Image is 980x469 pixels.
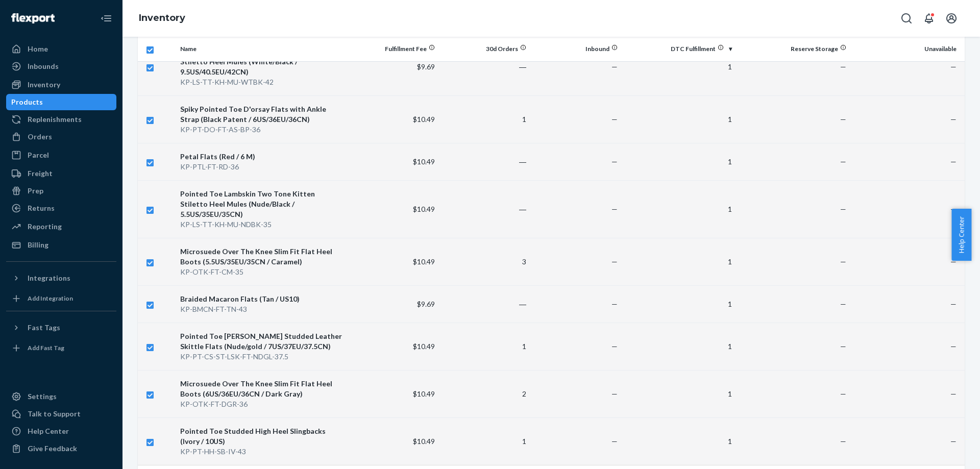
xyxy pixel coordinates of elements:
[6,41,116,57] a: Home
[28,391,57,402] div: Settings
[180,399,344,409] div: KP-OTK-FT-DGR-36
[28,221,62,232] div: Reporting
[180,331,344,352] div: Pointed Toe [PERSON_NAME] Studded Leather Skittle Flats (Nude/gold / 7US/37EU/37.5CN)
[6,270,116,286] button: Integrations
[28,150,49,160] div: Parcel
[180,77,344,87] div: KP-LS-TT-KH-MU-WTBK-42
[28,294,73,303] div: Add Integration
[950,437,957,446] span: —
[439,143,530,180] td: ―
[180,219,344,230] div: KP-LS-TT-KH-MU-NDBK-35
[840,257,846,266] span: —
[28,61,59,71] div: Inbounds
[413,257,435,266] span: $10.49
[96,8,116,29] button: Close Navigation
[850,37,965,61] th: Unavailable
[28,44,48,54] div: Home
[439,95,530,143] td: 1
[180,152,344,162] div: Petal Flats (Red / 6 M)
[11,97,43,107] div: Products
[439,417,530,465] td: 1
[180,447,344,457] div: KP-PT-HH-SB-IV-43
[6,147,116,163] a: Parcel
[413,205,435,213] span: $10.49
[180,304,344,314] div: KP-BMCN-FT-TN-43
[28,409,81,419] div: Talk to Support
[611,205,618,213] span: —
[6,237,116,253] a: Billing
[413,342,435,351] span: $10.49
[180,294,344,304] div: Braided Macaron Flats (Tan / US10)
[950,300,957,308] span: —
[950,257,957,266] span: —
[611,342,618,351] span: —
[6,58,116,75] a: Inbounds
[413,115,435,124] span: $10.49
[6,340,116,356] a: Add Fast Tag
[417,62,435,71] span: $9.69
[622,95,736,143] td: 1
[530,37,622,61] th: Inbound
[180,46,344,77] div: Pointed Toe Lambskin Two Tone Kitten Stiletto Heel Mules (White/Black / 9.5US/40.5EU/42CN)
[622,37,736,61] th: DTC Fulfillment
[611,300,618,308] span: —
[180,189,344,219] div: Pointed Toe Lambskin Two Tone Kitten Stiletto Heel Mules (Nude/Black / 5.5US/35EU/35CN)
[840,300,846,308] span: —
[611,157,618,166] span: —
[28,443,77,454] div: Give Feedback
[28,132,52,142] div: Orders
[6,406,116,422] button: Talk to Support
[139,12,185,23] a: Inventory
[840,205,846,213] span: —
[180,352,344,362] div: KP-PT-CS-ST-LSK-FT-NDGL-37.5
[840,437,846,446] span: —
[6,218,116,235] a: Reporting
[941,8,962,29] button: Open account menu
[439,180,530,238] td: ―
[28,168,53,179] div: Freight
[6,77,116,93] a: Inventory
[950,115,957,124] span: —
[28,186,43,196] div: Prep
[6,111,116,128] a: Replenishments
[6,290,116,307] a: Add Integration
[6,388,116,405] a: Settings
[6,200,116,216] a: Returns
[413,389,435,398] span: $10.49
[622,323,736,370] td: 1
[28,203,55,213] div: Returns
[622,417,736,465] td: 1
[6,129,116,145] a: Orders
[6,94,116,110] a: Products
[28,114,82,125] div: Replenishments
[622,285,736,323] td: 1
[6,165,116,182] a: Freight
[439,285,530,323] td: ―
[6,319,116,336] button: Fast Tags
[28,343,64,352] div: Add Fast Tag
[348,37,439,61] th: Fulfillment Fee
[951,209,971,261] button: Help Center
[6,423,116,439] a: Help Center
[180,426,344,447] div: Pointed Toe Studded High Heel Slingbacks (Ivory / 10US)
[950,389,957,398] span: —
[622,180,736,238] td: 1
[919,8,939,29] button: Open notifications
[622,238,736,285] td: 1
[417,300,435,308] span: $9.69
[6,440,116,457] button: Give Feedback
[180,246,344,267] div: Microsuede Over The Knee Slim Fit Flat Heel Boots (5.5US/35EU/35CN / Caramel)
[622,38,736,95] td: 1
[950,62,957,71] span: —
[840,62,846,71] span: —
[413,437,435,446] span: $10.49
[840,342,846,351] span: —
[180,104,344,125] div: Spiky Pointed Toe D'orsay Flats with Ankle Strap (Black Patent / 6US/36EU/36CN)
[28,426,69,436] div: Help Center
[413,157,435,166] span: $10.49
[611,115,618,124] span: —
[439,370,530,417] td: 2
[439,323,530,370] td: 1
[840,115,846,124] span: —
[180,125,344,135] div: KP-PT-DO-FT-AS-BP-36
